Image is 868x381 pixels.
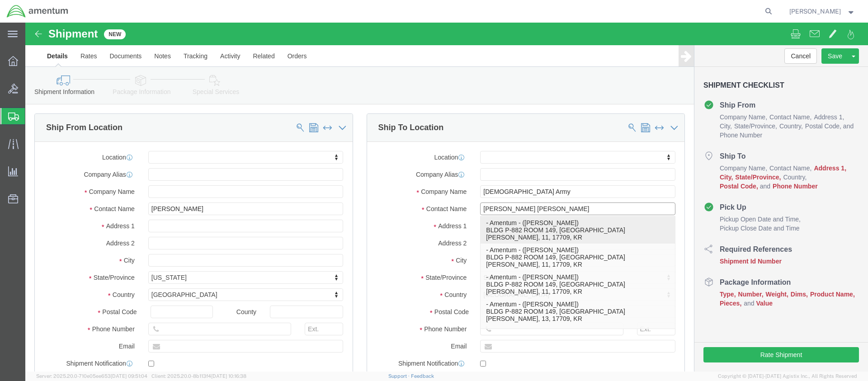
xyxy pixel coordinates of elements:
[111,373,147,379] span: [DATE] 09:51:04
[25,23,868,372] iframe: FS Legacy Container
[789,6,841,16] span: Ronald Pineda
[151,373,246,379] span: Client: 2025.20.0-8b113f4
[36,373,147,379] span: Server: 2025.20.0-710e05ee653
[6,5,69,18] img: logo
[411,373,434,379] a: Feedback
[789,6,856,17] button: [PERSON_NAME]
[211,373,246,379] span: [DATE] 10:16:38
[718,372,857,380] span: Copyright © [DATE]-[DATE] Agistix Inc., All Rights Reserved
[388,373,411,379] a: Support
